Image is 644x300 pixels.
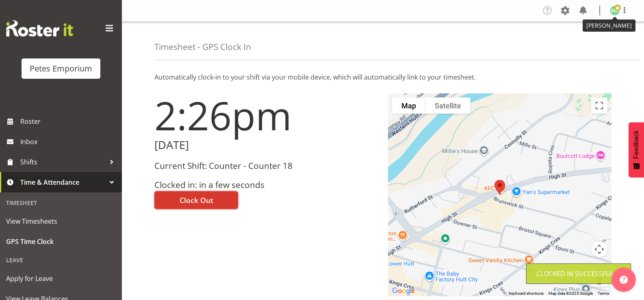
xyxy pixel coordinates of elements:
[610,6,620,15] img: melanie-richardson713.jpg
[390,286,417,296] img: Google
[2,211,120,231] a: View Timesheets
[20,156,106,168] span: Shifts
[392,97,425,114] button: Show street map
[154,139,378,151] h2: [DATE]
[154,72,611,82] p: Automatically clock-in to your shift via your mobile device, which will automatically link to you...
[30,63,92,75] div: Petes Emporium
[154,93,378,137] h1: 2:26pm
[390,286,417,296] a: Open this area in Google Maps (opens a new window)
[2,231,120,252] a: GPS Time Clock
[2,252,120,268] div: Leave
[20,115,118,127] span: Roster
[154,42,251,52] h4: Timesheet - GPS Clock In
[154,191,238,209] button: Clock Out
[598,291,609,296] a: Terms (opens in new tab)
[20,176,106,188] span: Time & Attendance
[591,241,607,257] button: Map camera controls
[2,194,120,211] div: Timesheet
[620,276,628,284] img: help-xxl-2.png
[591,97,607,114] button: Toggle fullscreen view
[20,136,118,148] span: Inbox
[549,291,593,296] span: Map data ©2025 Google
[6,235,116,248] span: GPS Time Clock
[509,291,544,296] button: Keyboard shortcuts
[536,269,621,278] div: Clocked in Successfully
[6,272,116,285] span: Apply for Leave
[629,122,644,177] button: Feedback - Show survey
[6,215,116,227] span: View Timesheets
[154,180,378,190] h3: Clocked in: in a few seconds
[6,20,73,37] img: Rosterit website logo
[154,161,378,171] h3: Current Shift: Counter - Counter 18
[2,268,120,289] a: Apply for Leave
[633,130,640,159] span: Feedback
[180,195,213,205] span: Clock Out
[425,97,471,114] button: Show satellite imagery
